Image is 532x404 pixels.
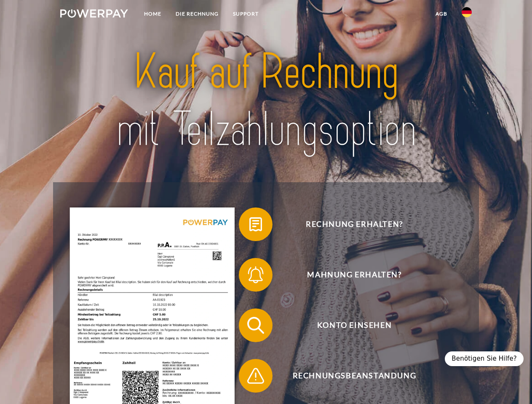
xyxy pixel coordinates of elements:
span: Mahnung erhalten? [251,258,457,292]
img: qb_warning.svg [245,365,266,386]
img: qb_bill.svg [245,214,266,235]
a: DIE RECHNUNG [168,6,226,21]
img: de [462,7,472,17]
img: logo-powerpay-white.svg [60,9,128,18]
span: Rechnungsbeanstandung [251,359,457,393]
button: Konto einsehen [239,308,458,342]
button: Mahnung erhalten? [239,258,458,292]
img: qb_search.svg [245,315,266,336]
a: SUPPORT [226,6,266,21]
button: Rechnungsbeanstandung [239,359,458,393]
div: Benötigen Sie Hilfe? [445,351,524,366]
a: agb [428,6,454,21]
img: title-powerpay_de.svg [80,40,452,161]
span: Konto einsehen [251,308,457,342]
span: Rechnung erhalten? [251,207,457,241]
button: Rechnung erhalten? [239,207,458,241]
img: qb_bell.svg [245,264,266,285]
a: Home [137,6,168,21]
